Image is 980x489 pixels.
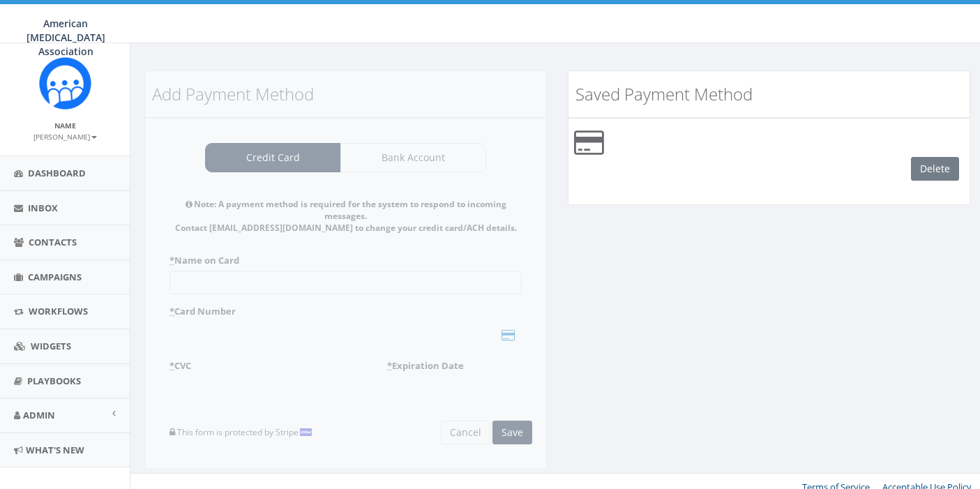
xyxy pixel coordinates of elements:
[29,236,77,248] span: Contacts
[26,444,84,456] span: What's New
[23,409,55,421] span: Admin
[575,85,963,103] h3: Saved Payment Method
[33,132,97,142] small: [PERSON_NAME]
[27,375,81,387] span: Playbooks
[28,271,82,283] span: Campaigns
[28,167,86,179] span: Dashboard
[31,340,71,352] span: Widgets
[39,57,91,110] img: Rally_Corp_Icon.png
[54,121,76,130] small: Name
[28,202,58,214] span: Inbox
[33,130,97,142] a: [PERSON_NAME]
[29,305,88,317] span: Workflows
[27,17,105,58] span: American [MEDICAL_DATA] Association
